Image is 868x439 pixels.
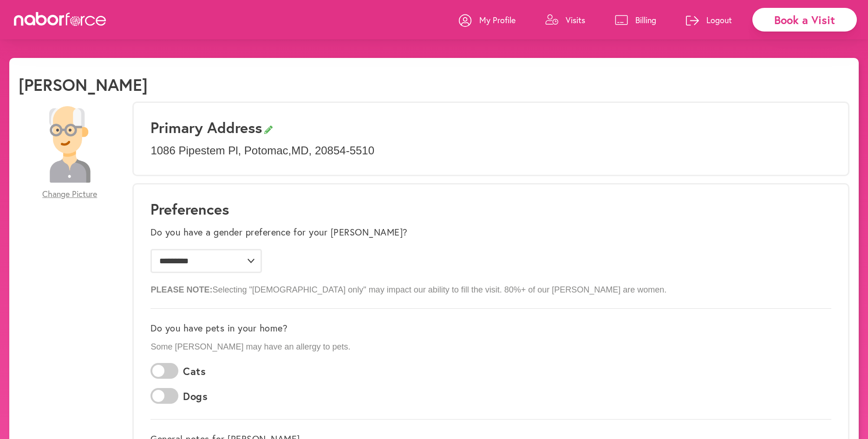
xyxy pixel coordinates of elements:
a: My Profile [459,6,516,34]
a: Visits [545,6,585,34]
p: My Profile [479,14,516,25]
h1: [PERSON_NAME] [19,75,148,95]
img: 28479a6084c73c1d882b58007db4b51f.png [32,106,108,183]
p: Logout [706,14,732,25]
p: Some [PERSON_NAME] may have an allergy to pets. [150,342,831,352]
a: Logout [686,6,732,34]
label: Do you have pets in your home? [150,323,287,334]
p: Selecting "[DEMOGRAPHIC_DATA] only" may impact our ability to fill the visit. 80%+ of our [PERSON... [150,278,831,295]
div: Book a Visit [752,8,857,32]
label: Cats [183,365,206,377]
span: Change Picture [42,189,97,199]
label: Do you have a gender preference for your [PERSON_NAME]? [150,227,408,238]
p: 1086 Pipestem Pl , Potomac , MD , 20854-5510 [150,144,831,158]
p: Billing [635,14,656,25]
p: Visits [566,14,585,25]
a: Billing [615,6,656,34]
h3: Primary Address [150,119,831,136]
label: Dogs [183,390,208,402]
b: PLEASE NOTE: [150,285,212,294]
h1: Preferences [150,200,831,218]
